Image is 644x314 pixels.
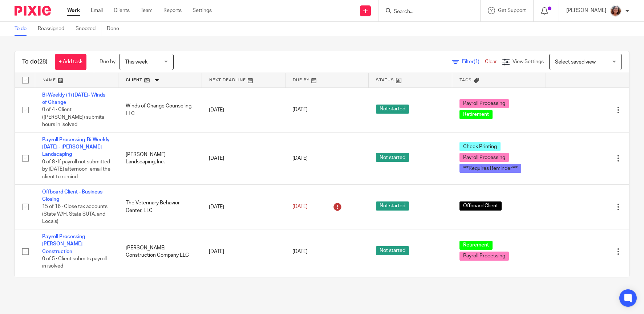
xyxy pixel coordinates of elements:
td: Sirius Education LLC [118,274,202,311]
td: [PERSON_NAME] Construction Company LLC [118,229,202,274]
a: To do [15,22,32,36]
span: Payroll Processing [459,252,509,261]
td: [DATE] [202,132,285,184]
a: Email [91,7,103,14]
input: Search [393,9,458,15]
span: [DATE] [292,156,308,161]
span: [DATE] [292,204,308,209]
span: Retirement [459,241,493,250]
span: Retirement [459,110,493,119]
span: Payroll Processing [459,99,509,108]
td: [DATE] [202,274,285,311]
span: This week [125,60,147,65]
span: 0 of 4 · Client ([PERSON_NAME]) submits hours in isolved [42,107,104,127]
td: [DATE] [202,87,285,132]
a: Settings [193,7,212,14]
span: Tags [459,78,472,82]
img: LB%20Reg%20Headshot%208-2-23.jpg [610,5,621,17]
span: Not started [376,105,409,114]
span: Offboard Client [459,201,502,211]
td: The Veterinary Behavior Center, LLC [118,184,202,229]
p: Due by [100,58,116,65]
span: Not started [376,153,409,162]
span: 15 of 16 · Close tax accounts (State W/H, State SUTA, and Locals) [42,204,108,224]
a: + Add task [55,54,86,70]
span: Check Printing [459,142,501,151]
td: [DATE] [202,229,285,274]
h1: To do [22,58,48,66]
p: [PERSON_NAME] [566,7,606,14]
span: Payroll Processing [459,153,509,162]
span: View Settings [513,59,544,64]
img: Pixie [15,6,51,16]
a: Reports [163,7,182,14]
a: Team [141,7,153,14]
a: Clear [485,59,497,64]
a: Bi-Weekly (1) [DATE]- Winds of Change [42,93,105,105]
a: Snoozed [76,22,101,36]
span: Select saved view [555,60,596,65]
a: Clients [114,7,130,14]
span: (28) [37,59,48,65]
span: 0 of 5 · Client submits payroll in isolved [42,256,107,269]
a: Payroll Processing-Bi-Weekly [DATE] - [PERSON_NAME] Landscaping [42,137,110,157]
a: Done [107,22,125,36]
a: Offboard Client - Business Closing [42,189,102,202]
span: (1) [474,59,479,64]
span: [DATE] [292,107,308,113]
td: [PERSON_NAME] Landscaping, Inc. [118,132,202,184]
span: Not started [376,246,409,255]
a: Work [67,7,80,14]
span: 0 of 8 · If payroll not submitted by [DATE] afternoon, email the client to remind [42,159,110,179]
span: Get Support [498,8,526,13]
span: Filter [462,59,485,64]
td: Winds of Change Counseling, LLC [118,87,202,132]
td: [DATE] [202,184,285,229]
a: Payroll Processing-[PERSON_NAME] Construction [42,234,87,254]
a: Reassigned [38,22,70,36]
span: Not started [376,201,409,211]
span: [DATE] [292,249,308,254]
